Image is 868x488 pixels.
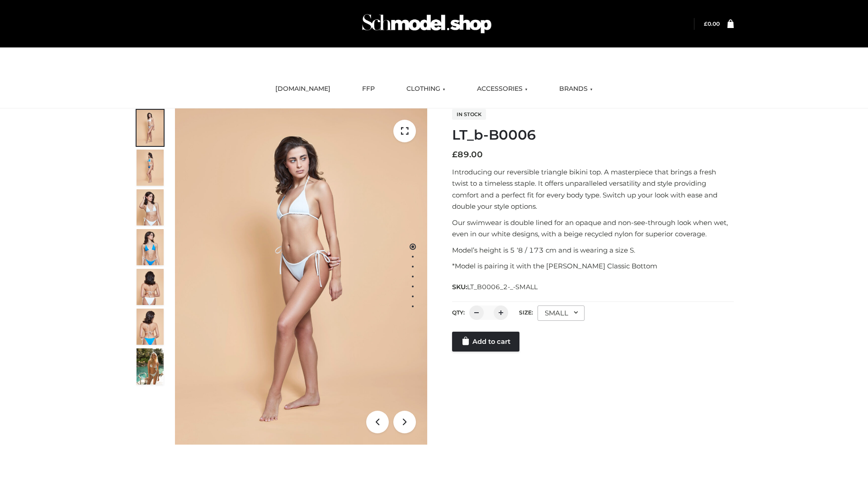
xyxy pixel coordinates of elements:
span: In stock [452,109,486,120]
img: ArielClassicBikiniTop_CloudNine_AzureSky_OW114ECO_7-scaled.jpg [137,269,164,305]
a: CLOTHING [400,79,452,99]
bdi: 89.00 [452,150,483,160]
a: Add to cart [452,332,519,352]
bdi: 0.00 [704,20,720,27]
label: Size: [519,309,533,316]
span: £ [452,150,458,160]
img: ArielClassicBikiniTop_CloudNine_AzureSky_OW114ECO_2-scaled.jpg [137,150,164,186]
a: £0.00 [704,20,720,27]
img: Arieltop_CloudNine_AzureSky2.jpg [137,348,164,385]
a: ACCESSORIES [470,79,534,99]
span: LT_B0006_2-_-SMALL [467,283,538,291]
h1: LT_b-B0006 [452,127,734,143]
img: ArielClassicBikiniTop_CloudNine_AzureSky_OW114ECO_1 [175,108,427,445]
a: [DOMAIN_NAME] [269,79,337,99]
span: £ [704,20,708,27]
p: Introducing our reversible triangle bikini top. A masterpiece that brings a fresh twist to a time... [452,166,734,212]
img: ArielClassicBikiniTop_CloudNine_AzureSky_OW114ECO_1-scaled.jpg [137,110,164,146]
img: ArielClassicBikiniTop_CloudNine_AzureSky_OW114ECO_8-scaled.jpg [137,309,164,345]
span: SKU: [452,282,538,292]
div: SMALL [538,305,585,321]
label: QTY: [452,309,465,316]
img: Schmodel Admin 964 [359,6,495,42]
p: Our swimwear is double lined for an opaque and non-see-through look when wet, even in our white d... [452,217,734,240]
p: Model’s height is 5 ‘8 / 173 cm and is wearing a size S. [452,244,734,256]
img: ArielClassicBikiniTop_CloudNine_AzureSky_OW114ECO_3-scaled.jpg [137,189,164,225]
a: BRANDS [552,79,599,99]
a: FFP [355,79,382,99]
img: ArielClassicBikiniTop_CloudNine_AzureSky_OW114ECO_4-scaled.jpg [137,229,164,265]
p: *Model is pairing it with the [PERSON_NAME] Classic Bottom [452,260,734,272]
